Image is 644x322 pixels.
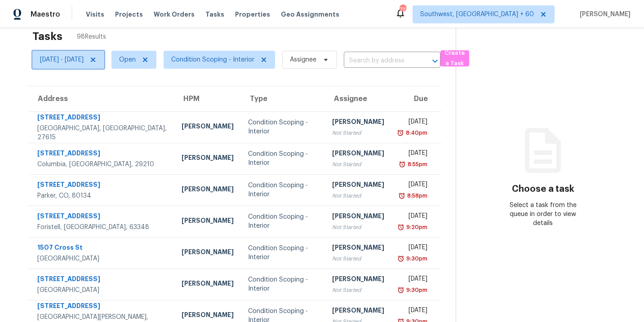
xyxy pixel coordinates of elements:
div: Condition Scoping - Interior [248,244,318,262]
div: 773 [400,5,406,14]
div: Not Started [332,254,384,263]
div: [PERSON_NAME] [182,247,234,259]
div: Foristell, [GEOGRAPHIC_DATA], 63348 [37,223,167,232]
div: [DATE] [399,180,427,191]
div: [PERSON_NAME] [332,306,384,317]
span: Assignee [290,55,316,64]
div: [GEOGRAPHIC_DATA] [37,254,167,263]
div: [STREET_ADDRESS] [37,180,167,191]
img: Overdue Alarm Icon [399,160,406,169]
span: Tasks [205,11,224,18]
span: Visits [86,10,104,19]
div: Condition Scoping - Interior [248,150,318,168]
span: Condition Scoping - Interior [171,55,254,64]
span: 98 Results [77,32,106,41]
div: [PERSON_NAME] [182,279,234,290]
div: [PERSON_NAME] [332,117,384,128]
div: Condition Scoping - Interior [248,181,318,199]
div: [PERSON_NAME] [332,274,384,286]
div: 9:30pm [404,254,427,263]
div: Not Started [332,191,384,200]
span: Maestro [31,10,60,19]
div: [PERSON_NAME] [332,212,384,223]
div: [PERSON_NAME] [182,122,234,133]
div: [DATE] [399,212,427,223]
div: [DATE] [399,117,427,128]
div: [PERSON_NAME] [182,153,234,164]
div: [STREET_ADDRESS] [37,113,167,124]
div: [GEOGRAPHIC_DATA], [GEOGRAPHIC_DATA], 27615 [37,124,167,142]
div: Not Started [332,128,384,137]
div: [PERSON_NAME] [182,216,234,227]
div: [STREET_ADDRESS] [37,274,167,286]
div: [PERSON_NAME] [332,243,384,254]
div: [DATE] [399,149,427,160]
div: Not Started [332,160,384,169]
span: Southwest, [GEOGRAPHIC_DATA] + 60 [420,10,534,19]
span: [DATE] - [DATE] [40,55,84,64]
h3: Choose a task [512,185,574,194]
div: [STREET_ADDRESS] [37,149,167,160]
div: 8:55pm [406,160,427,169]
div: 9:30pm [404,286,427,295]
div: [GEOGRAPHIC_DATA] [37,286,167,295]
button: Open [429,55,441,67]
th: Address [29,86,174,111]
span: Work Orders [154,10,195,19]
img: Overdue Alarm Icon [397,286,404,295]
th: HPM [174,86,241,111]
div: Select a task from the queue in order to view details [500,201,586,228]
div: [PERSON_NAME] [182,185,234,196]
div: Not Started [332,286,384,295]
div: [DATE] [399,243,427,254]
img: Overdue Alarm Icon [398,191,405,200]
span: Open [119,55,136,64]
div: 8:40pm [404,128,427,137]
input: Search by address [344,54,415,68]
div: 9:20pm [404,223,427,232]
span: [PERSON_NAME] [576,10,631,19]
div: Not Started [332,223,384,232]
span: Geo Assignments [281,10,339,19]
div: Parker, CO, 80134 [37,191,167,200]
div: 1507 Cross St [37,243,167,254]
div: [STREET_ADDRESS] [37,301,167,313]
span: Projects [115,10,143,19]
div: [DATE] [399,274,427,286]
div: Condition Scoping - Interior [248,212,318,230]
img: Overdue Alarm Icon [397,223,404,232]
div: Condition Scoping - Interior [248,275,318,293]
h2: Tasks [32,32,62,41]
div: Columbia, [GEOGRAPHIC_DATA], 29210 [37,160,167,169]
div: Condition Scoping - Interior [248,118,318,136]
th: Type [241,86,325,111]
th: Assignee [325,86,391,111]
span: Properties [235,10,270,19]
div: [PERSON_NAME] [332,180,384,191]
div: 8:58pm [405,191,427,200]
button: Create a Task [440,50,469,66]
img: Overdue Alarm Icon [397,254,404,263]
img: Overdue Alarm Icon [397,128,404,137]
th: Due [391,86,441,111]
div: [STREET_ADDRESS] [37,212,167,223]
div: [PERSON_NAME] [182,310,234,322]
span: Create a Task [445,48,465,69]
div: [PERSON_NAME] [332,149,384,160]
div: [DATE] [399,306,427,317]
